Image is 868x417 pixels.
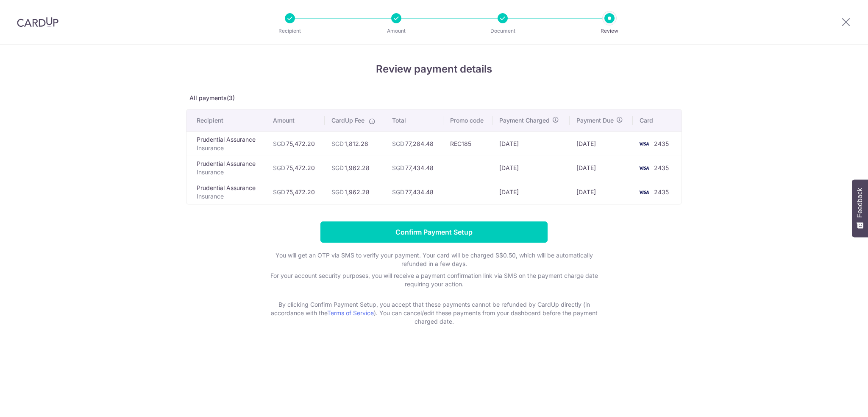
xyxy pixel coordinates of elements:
[492,132,570,156] td: [DATE]
[264,251,604,268] p: You will get an OTP via SMS to verify your payment. Your card will be charged S$0.50, which will ...
[856,188,864,218] span: Feedback
[570,156,633,180] td: [DATE]
[654,140,669,147] span: 2435
[365,27,428,35] p: Amount
[635,139,652,149] img: <span class="translation_missing" title="translation missing: en.account_steps.new_confirm_form.b...
[186,180,266,204] td: Prudential Assurance
[325,180,385,204] td: 1,962.28
[471,27,534,35] p: Document
[197,144,259,152] p: Insurance
[385,109,443,132] th: Total
[331,140,344,147] span: SGD
[325,132,385,156] td: 1,812.28
[570,132,633,156] td: [DATE]
[576,116,614,125] span: Payment Due
[570,180,633,204] td: [DATE]
[852,179,868,237] button: Feedback - Show survey
[264,271,604,297] p: For your account security purposes, you will receive a payment confirmation link via SMS on the p...
[266,156,325,180] td: 75,472.20
[392,188,404,196] span: SGD
[331,164,344,171] span: SGD
[186,132,266,156] td: Prudential Assurance
[578,27,641,35] p: Review
[492,156,570,180] td: [DATE]
[186,62,682,77] h4: Review payment details
[264,300,604,326] p: By clicking Confirm Payment Setup, you accept that these payments cannot be refunded by CardUp di...
[443,132,493,156] td: REC185
[320,221,548,243] input: Confirm Payment Setup
[654,164,669,171] span: 2435
[385,132,443,156] td: 77,284.48
[331,116,364,125] span: CardUp Fee
[197,192,259,201] p: Insurance
[635,163,652,173] img: <span class="translation_missing" title="translation missing: en.account_steps.new_confirm_form.b...
[186,156,266,180] td: Prudential Assurance
[266,180,325,204] td: 75,472.20
[259,27,321,35] p: Recipient
[266,109,325,132] th: Amount
[385,156,443,180] td: 77,434.48
[499,116,550,125] span: Payment Charged
[186,109,266,132] th: Recipient
[325,156,385,180] td: 1,962.28
[492,180,570,204] td: [DATE]
[635,187,652,197] img: <span class="translation_missing" title="translation missing: en.account_steps.new_confirm_form.b...
[273,188,285,196] span: SGD
[654,188,669,196] span: 2435
[331,188,344,196] span: SGD
[197,168,259,176] p: Insurance
[385,180,443,204] td: 77,434.48
[266,132,325,156] td: 75,472.20
[17,17,58,27] img: CardUp
[273,140,285,147] span: SGD
[392,164,404,171] span: SGD
[443,109,493,132] th: Promo code
[273,164,285,171] span: SGD
[327,309,374,316] a: Terms of Service
[392,140,404,147] span: SGD
[633,109,682,132] th: Card
[186,94,682,102] p: All payments(3)
[814,392,860,413] iframe: Opens a widget where you can find more information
